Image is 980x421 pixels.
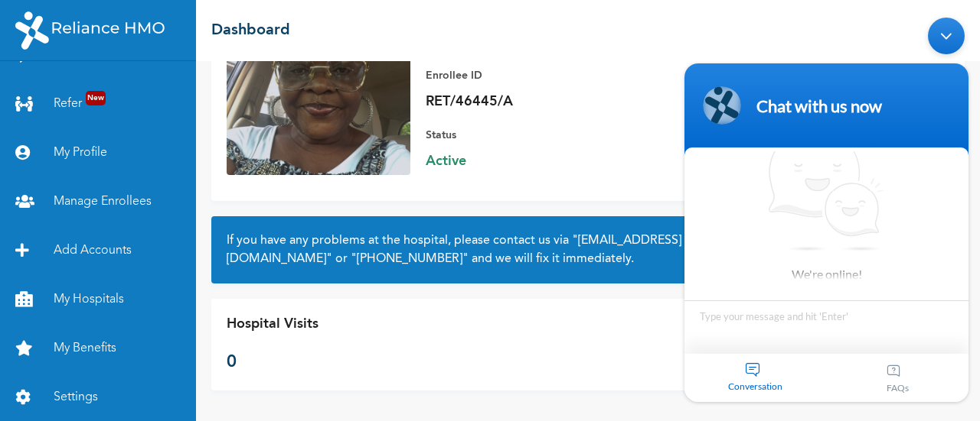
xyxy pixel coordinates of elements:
[227,314,318,335] p: Hospital Visits
[211,19,290,42] h2: Dashboard
[426,92,640,111] p: RET/46445/A
[426,152,640,170] span: Active
[227,232,949,268] h2: If you have any problems at the hospital, please contact us via or and we will fix it immediately.
[351,253,469,265] a: "[PHONE_NUMBER]"
[227,350,318,375] p: 0
[426,66,640,85] p: Enrollee ID
[15,11,165,50] img: RelianceHMO's Logo
[86,91,106,105] span: New
[426,126,640,144] p: Status
[677,10,976,410] iframe: SalesIQ Chatwindow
